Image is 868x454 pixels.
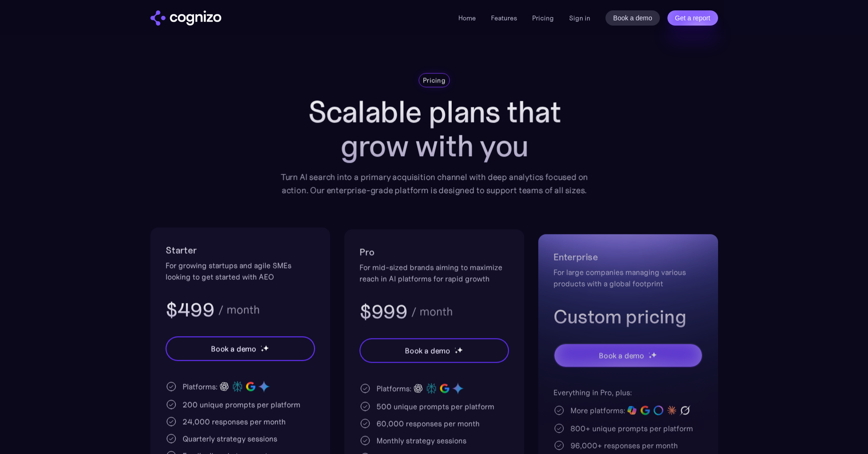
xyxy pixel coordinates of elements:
[273,95,595,163] h1: Scalable plans that grow with you
[377,435,466,446] div: Monthly strategy sessions
[411,306,452,317] div: / month
[598,350,644,361] div: Book a demo
[553,249,703,265] h2: Enterprise
[491,14,517,22] a: Features
[454,350,457,354] img: star
[263,345,269,351] img: star
[183,399,300,410] div: 200 unique prompts per platform
[667,10,718,26] a: Get a report
[183,381,218,392] div: Platforms:
[150,10,221,26] img: cognizo logo
[359,244,509,259] h2: Pro
[273,170,595,197] div: Turn AI search into a primary acquisition channel with deep analytics focused on action. Our ente...
[377,401,494,412] div: 500 unique prompts per platform
[377,383,412,394] div: Platforms:
[570,423,693,434] div: 800+ unique prompts per platform
[570,440,678,451] div: 96,000+ responses per month
[553,267,703,289] div: For large companies managing various products with a global footprint
[359,299,407,324] h3: $999
[183,416,286,427] div: 24,000 responses per month
[423,75,446,85] div: Pricing
[605,10,660,26] a: Book a demo
[210,343,256,354] div: Book a demo
[404,345,450,356] div: Book a demo
[650,351,657,357] img: star
[183,433,277,444] div: Quarterly strategy sessions
[359,338,509,363] a: Book a demostarstarstar
[218,304,259,315] div: / month
[166,297,214,322] h3: $499
[648,352,649,354] img: star
[150,10,221,26] a: home
[553,343,703,368] a: Book a demostarstarstar
[260,346,262,347] img: star
[260,348,263,352] img: star
[458,14,476,22] a: Home
[166,242,315,258] h2: Starter
[569,12,590,24] a: Sign in
[377,418,480,429] div: 60,000 responses per month
[553,304,703,329] h3: Custom pricing
[532,14,554,22] a: Pricing
[166,336,315,361] a: Book a demostarstarstar
[454,347,456,349] img: star
[166,259,315,282] div: For growing startups and agile SMEs looking to get started with AEO
[570,405,625,416] div: More platforms:
[456,347,463,353] img: star
[648,356,651,359] img: star
[553,387,703,398] div: Everything in Pro, plus:
[359,261,509,284] div: For mid-sized brands aiming to maximize reach in AI platforms for rapid growth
